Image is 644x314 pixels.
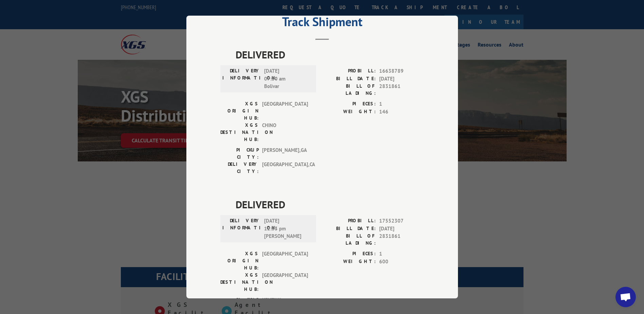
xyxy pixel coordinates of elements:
[262,296,308,311] span: KENT , WA
[236,47,424,62] span: DELIVERED
[379,225,424,233] span: [DATE]
[379,250,424,258] span: 1
[220,272,259,293] label: XGS DESTINATION HUB:
[379,67,424,75] span: 16638789
[379,75,424,83] span: [DATE]
[379,217,424,225] span: 17552307
[220,296,259,311] label: PICKUP CITY:
[220,146,259,161] label: PICKUP CITY:
[262,122,308,143] span: CHINO
[264,217,310,240] span: [DATE] 12:33 pm [PERSON_NAME]
[379,232,424,247] span: 2831861
[262,250,308,272] span: [GEOGRAPHIC_DATA]
[220,161,259,175] label: DELIVERY CITY:
[262,272,308,293] span: [GEOGRAPHIC_DATA]
[322,258,376,266] label: WEIGHT:
[322,225,376,233] label: BILL DATE:
[220,250,259,272] label: XGS ORIGIN HUB:
[262,146,308,161] span: [PERSON_NAME] , GA
[322,250,376,258] label: PIECES:
[322,67,376,75] label: PROBILL:
[262,161,308,175] span: [GEOGRAPHIC_DATA] , CA
[322,83,376,97] label: BILL OF LADING:
[322,108,376,116] label: WEIGHT:
[379,258,424,266] span: 600
[379,108,424,116] span: 146
[379,83,424,97] span: 2831861
[262,100,308,122] span: [GEOGRAPHIC_DATA]
[222,67,261,90] label: DELIVERY INFORMATION:
[220,122,259,143] label: XGS DESTINATION HUB:
[236,197,424,212] span: DELIVERED
[379,100,424,108] span: 1
[322,217,376,225] label: PROBILL:
[615,287,636,307] a: Open chat
[322,232,376,247] label: BILL OF LADING:
[220,17,424,30] h2: Track Shipment
[322,100,376,108] label: PIECES:
[264,67,310,90] span: [DATE] 07:30 am Bolivar
[322,75,376,83] label: BILL DATE:
[222,217,261,240] label: DELIVERY INFORMATION:
[220,100,259,122] label: XGS ORIGIN HUB:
